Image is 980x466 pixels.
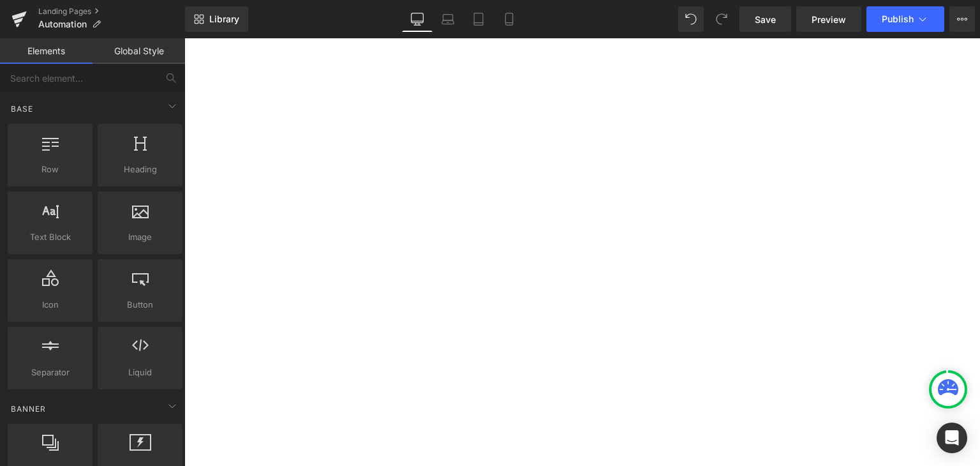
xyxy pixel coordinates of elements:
[882,14,914,24] span: Publish
[709,6,734,32] button: Redo
[185,6,248,32] a: New Library
[101,366,179,379] span: Liquid
[402,6,433,32] a: Desktop
[937,423,967,453] div: Open Intercom Messenger
[101,230,179,244] span: Image
[11,298,89,312] span: Icon
[10,103,34,115] span: Base
[433,6,463,32] a: Laptop
[11,366,89,379] span: Separator
[949,6,975,32] button: More
[494,6,524,32] a: Mobile
[93,38,185,64] a: Global Style
[209,13,239,25] span: Library
[38,6,185,17] a: Landing Pages
[101,163,179,176] span: Heading
[11,163,89,176] span: Row
[796,6,861,32] a: Preview
[755,13,776,26] span: Save
[38,19,87,29] span: Automation
[10,403,47,415] span: Banner
[101,298,179,312] span: Button
[866,6,944,32] button: Publish
[11,230,89,244] span: Text Block
[678,6,704,32] button: Undo
[812,13,846,26] span: Preview
[463,6,494,32] a: Tablet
